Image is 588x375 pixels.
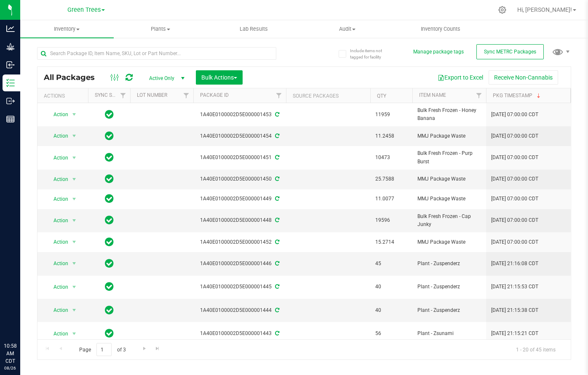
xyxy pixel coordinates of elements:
inline-svg: Outbound [6,97,15,105]
a: Filter [272,88,286,103]
span: select [69,152,80,164]
span: select [69,215,80,226]
div: 1A40E0100002D5E000001443 [192,330,287,338]
button: Receive Non-Cannabis [489,70,558,85]
span: Sync from Compliance System [274,261,279,266]
span: Sync from Compliance System [274,330,279,336]
span: Sync from Compliance System [274,307,279,313]
div: 1A40E0100002D5E000001446 [192,260,287,268]
a: Pkg Timestamp [493,93,542,98]
span: Action [46,109,69,120]
inline-svg: Inventory [6,79,15,87]
span: select [69,109,80,120]
a: Filter [179,88,193,103]
span: 56 [375,330,407,338]
span: [DATE] 07:00:00 CDT [491,132,538,140]
a: Plants [114,20,207,38]
span: Sync from Compliance System [274,217,279,223]
a: Inventory [20,20,114,38]
div: 1A40E0100002D5E000001453 [192,111,287,119]
span: [DATE] 21:15:21 CDT [491,330,538,338]
span: In Sync [105,109,114,120]
span: 19596 [375,216,407,224]
span: In Sync [105,173,114,185]
inline-svg: Inbound [6,61,15,69]
iframe: Resource center unread badge [25,306,35,316]
span: MMJ Package Waste [417,132,481,140]
th: Source Packages [286,88,370,103]
span: [DATE] 21:16:08 CDT [491,260,538,268]
span: select [69,130,80,142]
span: Sync from Compliance System [274,239,279,245]
span: MMJ Package Waste [417,175,481,183]
span: Include items not tagged for facility [350,48,392,60]
a: Item Name [419,92,446,98]
div: 1A40E0100002D5E000001444 [192,306,287,314]
span: Bulk Actions [201,74,237,81]
span: In Sync [105,304,114,316]
span: Sync from Compliance System [274,176,279,182]
span: Action [46,281,69,293]
span: Sync from Compliance System [274,112,279,117]
span: MMJ Package Waste [417,238,481,246]
a: Inventory Counts [394,20,487,38]
span: 1 - 20 of 45 items [509,343,562,356]
span: 45 [375,260,407,268]
span: Action [46,236,69,248]
span: Action [46,215,69,226]
span: 40 [375,283,407,291]
span: Action [46,130,69,142]
inline-svg: Analytics [6,24,15,33]
div: 1A40E0100002D5E000001450 [192,175,287,183]
span: Sync from Compliance System [274,196,279,202]
a: Sync Status [95,92,127,98]
span: 40 [375,306,407,314]
div: Manage settings [497,6,508,14]
a: Filter [472,88,486,103]
span: Sync from Compliance System [274,154,279,160]
a: Qty [377,93,386,99]
span: 11959 [375,111,407,119]
span: select [69,304,80,316]
span: [DATE] 21:15:53 CDT [491,283,538,291]
span: Bulk Fresh Frozen - Honey Banana [417,106,481,122]
span: MMJ Package Waste [417,195,481,203]
span: Sync METRC Packages [484,49,536,55]
span: select [69,236,80,248]
div: 1A40E0100002D5E000001448 [192,216,287,224]
button: Bulk Actions [196,70,243,85]
span: In Sync [105,258,114,269]
div: 1A40E0100002D5E000001449 [192,195,287,203]
span: Plant - Zuspenderz [417,283,481,291]
inline-svg: Grow [6,43,15,51]
span: Sync from Compliance System [274,133,279,139]
span: In Sync [105,214,114,226]
span: In Sync [105,281,114,293]
span: Green Trees [67,6,101,13]
span: 25.7588 [375,175,407,183]
span: 11.2458 [375,132,407,140]
span: [DATE] 07:00:00 CDT [491,216,538,224]
span: Plant - Zsunami [417,330,481,338]
span: 11.0077 [375,195,407,203]
span: In Sync [105,130,114,142]
span: Sync from Compliance System [274,284,279,290]
span: [DATE] 07:00:00 CDT [491,111,538,119]
span: [DATE] 07:00:00 CDT [491,195,538,203]
a: Lab Results [207,20,301,38]
span: select [69,281,80,293]
span: select [69,258,80,269]
button: Manage package tags [413,48,464,56]
a: Go to the next page [138,343,150,354]
a: Lot Number [137,92,167,98]
span: In Sync [105,327,114,339]
div: Actions [44,93,85,99]
span: In Sync [105,152,114,163]
span: select [69,173,80,185]
span: All Packages [44,73,103,82]
p: 08/26 [4,365,16,371]
span: select [69,328,80,340]
div: 1A40E0100002D5E000001445 [192,283,287,291]
a: Audit [300,20,394,38]
a: Package ID [200,92,229,98]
